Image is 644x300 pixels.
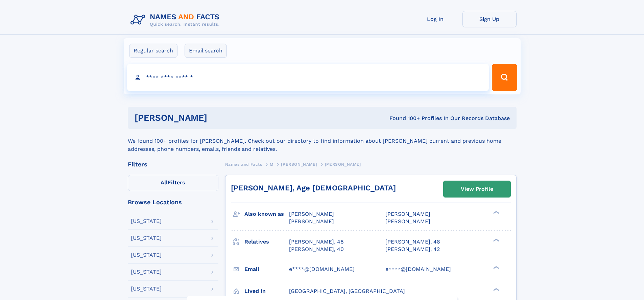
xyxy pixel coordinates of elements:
[135,114,299,122] h1: [PERSON_NAME]
[128,199,218,205] div: Browse Locations
[492,287,500,292] div: ❯
[492,210,500,215] div: ❯
[231,184,396,192] a: [PERSON_NAME], Age [DEMOGRAPHIC_DATA]
[281,160,317,168] a: [PERSON_NAME]
[244,236,289,248] h3: Relatives
[325,162,361,167] span: [PERSON_NAME]
[289,288,405,294] span: [GEOGRAPHIC_DATA], [GEOGRAPHIC_DATA]
[444,181,510,197] a: View Profile
[131,269,162,275] div: [US_STATE]
[270,162,273,167] span: M
[492,265,500,270] div: ❯
[185,44,227,58] label: Email search
[225,160,262,168] a: Names and Facts
[244,285,289,297] h3: Lived in
[127,64,489,91] input: search input
[461,181,493,197] div: View Profile
[289,246,344,253] a: [PERSON_NAME], 40
[128,161,218,167] div: Filters
[281,162,317,167] span: [PERSON_NAME]
[289,218,334,225] span: [PERSON_NAME]
[244,263,289,275] h3: Email
[385,238,440,246] a: [PERSON_NAME], 48
[492,64,517,91] button: Search Button
[462,11,517,27] a: Sign Up
[128,11,225,29] img: Logo Names and Facts
[131,235,162,241] div: [US_STATE]
[289,211,334,217] span: [PERSON_NAME]
[298,115,510,122] div: Found 100+ Profiles In Our Records Database
[128,129,517,153] div: We found 100+ profiles for [PERSON_NAME]. Check out our directory to find information about [PERS...
[385,218,430,225] span: [PERSON_NAME]
[244,208,289,220] h3: Also known as
[385,211,430,217] span: [PERSON_NAME]
[129,44,177,58] label: Regular search
[131,252,162,258] div: [US_STATE]
[385,246,440,253] a: [PERSON_NAME], 42
[289,238,344,246] a: [PERSON_NAME], 48
[161,179,168,186] span: All
[131,286,162,292] div: [US_STATE]
[128,175,218,191] label: Filters
[270,160,273,168] a: M
[492,238,500,242] div: ❯
[408,11,462,27] a: Log In
[131,218,162,224] div: [US_STATE]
